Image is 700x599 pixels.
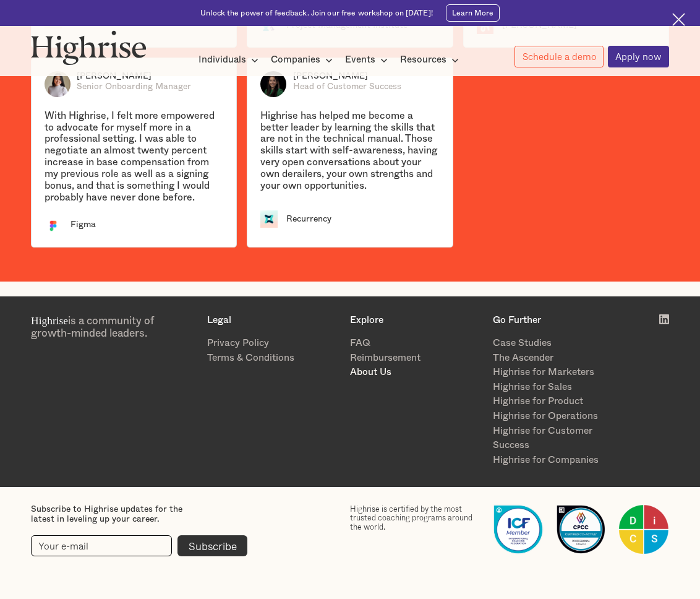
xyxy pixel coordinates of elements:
input: Subscribe [177,535,247,556]
span: Highrise [31,314,68,327]
a: Reimbursement [350,351,482,366]
div: Individuals [198,53,262,67]
a: Highrise for Sales [493,380,625,395]
div: Figma [70,220,96,230]
div: With Highrise, I felt more empowered to advocate for myself more in a professional setting. I was... [45,110,223,204]
img: Highrise logo [31,30,147,65]
a: About Us [350,365,482,380]
a: Schedule a demo [514,46,604,67]
div: Head of Customer Success [293,82,401,92]
div: Go Further [493,314,625,326]
a: Highrise for Marketers [493,365,625,380]
form: current-footer-subscribe-form [31,535,247,556]
a: Highrise for Product [493,394,625,409]
a: Terms & Conditions [207,351,339,366]
img: White LinkedIn logo [659,314,669,324]
div: Legal [207,314,339,326]
div: Events [345,53,391,67]
div: [PERSON_NAME] [77,71,191,82]
input: Your e-mail [31,535,172,556]
div: Recurrency [286,214,331,225]
a: Apply now [608,46,669,67]
div: Events [345,53,375,67]
div: Highrise is certified by the most trusted coaching programs around the world. [350,504,482,532]
a: Highrise for Customer Success [493,424,625,453]
div: Resources [400,53,446,67]
a: Learn More [446,4,500,21]
a: Highrise for Operations [493,409,625,424]
div: Companies [271,53,320,67]
div: Companies [271,53,336,67]
div: Subscribe to Highrise updates for the latest in leveling up your career. [31,504,203,525]
div: Highrise has helped me become a better leader by learning the skills that are not in the technica... [260,110,439,192]
div: [PERSON_NAME] [293,71,401,82]
a: The Ascender [493,351,625,366]
div: Explore [350,314,482,326]
a: Privacy Policy [207,336,339,351]
div: Senior Onboarding Manager [77,82,191,92]
div: Resources [400,53,463,67]
div: Individuals [198,53,246,67]
div: is a community of growth-minded leaders. [31,314,196,340]
a: Highrise for Companies [493,453,625,468]
a: FAQ [350,336,482,351]
a: Case Studies [493,336,625,351]
div: Unlock the power of feedback. Join our free workshop on [DATE]! [200,8,433,19]
img: Cross icon [672,13,685,26]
